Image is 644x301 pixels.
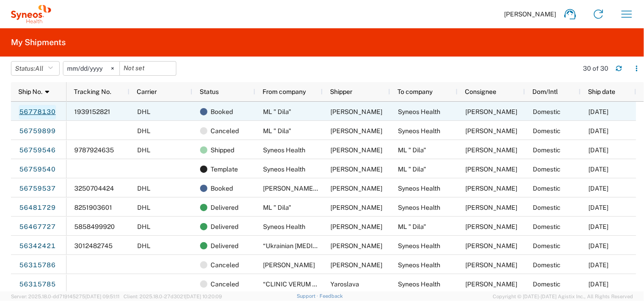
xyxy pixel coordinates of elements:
span: Daryna Kovpashko [330,185,382,192]
span: Delivered [211,198,238,217]
a: Feedback [319,293,343,299]
span: 09/11/2025 [588,108,608,115]
span: DHL [137,108,150,115]
span: Olga Kuptsova [465,108,517,115]
a: 56315786 [19,258,56,273]
span: 5858499920 [74,223,115,230]
span: Lidia Homeniuk [465,223,517,230]
span: Olga Kuptsova [330,146,382,154]
span: 3012482745 [74,242,113,249]
span: DHL [137,242,150,249]
span: Tracking No. [74,88,111,95]
span: All [35,65,43,72]
span: Syneos Health [263,146,305,154]
span: Booked [211,179,233,198]
button: Status:All [11,61,60,76]
span: [DATE] 10:20:09 [185,294,222,299]
input: Not set [63,62,119,75]
span: ML " Dila" [263,108,291,115]
span: Syneos Health [398,127,440,135]
span: Booked [211,102,233,121]
span: Copyright © [DATE]-[DATE] Agistix Inc., All Rights Reserved [493,292,633,301]
span: ML " Dila" [263,127,291,135]
span: Olga Kuptsova [465,261,517,269]
span: Daryna Kovpashko, Cancer Institute, Clinic 1 [263,185,418,192]
span: Lidia Homeniuk [465,166,517,173]
span: [PERSON_NAME] [504,10,556,18]
span: Consignee [465,88,496,95]
span: ML " Dila" [398,223,426,230]
span: 1939152821 [74,108,110,115]
span: Olga Kuptsova [330,223,382,230]
span: Delivered [211,236,238,255]
span: Lysenko Serhii [263,261,315,269]
input: Not set [120,62,176,75]
span: Olga Kuptsova [465,204,517,211]
span: Domestic [533,185,561,192]
span: Syneos Health [398,280,440,288]
span: Olga Kuptsova [465,280,517,288]
span: Syneos Health [398,242,440,249]
span: Delivered [211,217,238,236]
span: DHL [137,185,150,192]
span: Olga Kuptsova [465,242,517,249]
span: Syneos Health [398,185,440,192]
span: Lidia Homeniuk [330,127,382,135]
span: Domestic [533,261,561,269]
span: “CLINIC VERUM EXPERT”, Limited Liability Company [263,280,416,288]
span: Lidia Homeniuk [465,146,517,154]
span: 09/11/2025 [588,127,608,135]
span: ML " Dila" [263,204,291,211]
a: 56481729 [19,201,56,215]
span: 08/20/2025 [588,204,608,211]
h2: My Shipments [11,37,66,48]
span: Domestic [533,223,561,230]
span: Yaroslava [330,280,359,288]
span: 09/10/2025 [588,166,608,173]
span: 09/10/2025 [588,146,608,154]
span: Domestic [533,280,561,288]
span: DHL [137,146,150,154]
span: Lidia Homeniuk [330,108,382,115]
span: [DATE] 09:51:11 [85,294,119,299]
a: 56759537 [19,182,56,196]
span: Template [211,160,238,179]
span: 8251903601 [74,204,112,211]
span: Syneos Health [263,166,305,173]
span: Olga Kuptsova [465,185,517,192]
a: 56759899 [19,124,56,139]
span: Dom/Intl [532,88,558,95]
span: Olga Kuptsova [465,127,517,135]
span: Shipper [330,88,352,95]
span: Domestic [533,108,561,115]
span: Server: 2025.18.0-dd719145275 [11,294,119,299]
span: Lysenko Serhii [330,261,382,269]
span: ML " Dila" [398,146,426,154]
span: Ship date [588,88,615,95]
span: Canceled [211,275,239,294]
span: Client: 2025.18.0-27d3021 [124,294,222,299]
span: To company [397,88,433,95]
span: From company [263,88,306,95]
span: 9787924635 [74,146,114,154]
span: Syneos Health [263,223,305,230]
span: DHL [137,204,150,211]
a: 56778130 [19,105,56,119]
span: Syneos Health [398,261,440,269]
span: Domestic [533,242,561,249]
a: 56759546 [19,143,56,158]
span: “Ukrainian tomotherapy centre” LLC [263,242,383,249]
span: 3250704424 [74,185,114,192]
span: Domestic [533,146,561,154]
span: Oksana Neshkreba [330,242,382,249]
span: Domestic [533,127,561,135]
span: 09/11/2025 [588,185,608,192]
span: DHL [137,127,150,135]
span: 07/31/2025 [588,261,608,269]
span: Olga Kuptsova [330,166,382,173]
div: 30 of 30 [583,64,608,73]
span: Ship No. [18,88,42,95]
span: Shipped [211,140,234,160]
span: 08/01/2025 [588,242,608,249]
a: 56759540 [19,162,56,177]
